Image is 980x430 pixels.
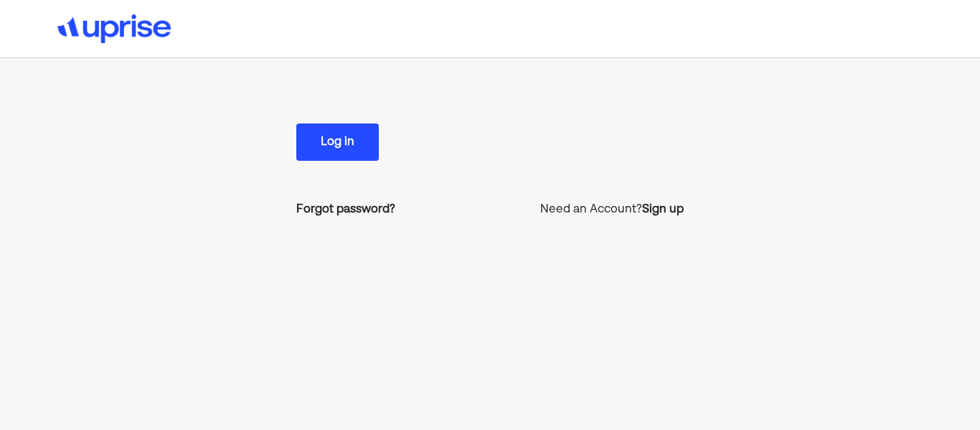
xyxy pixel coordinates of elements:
a: Sign up [642,201,684,218]
a: Forgot password? [296,201,395,218]
p: Need an Account? [540,201,684,218]
button: Log in [296,123,379,161]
